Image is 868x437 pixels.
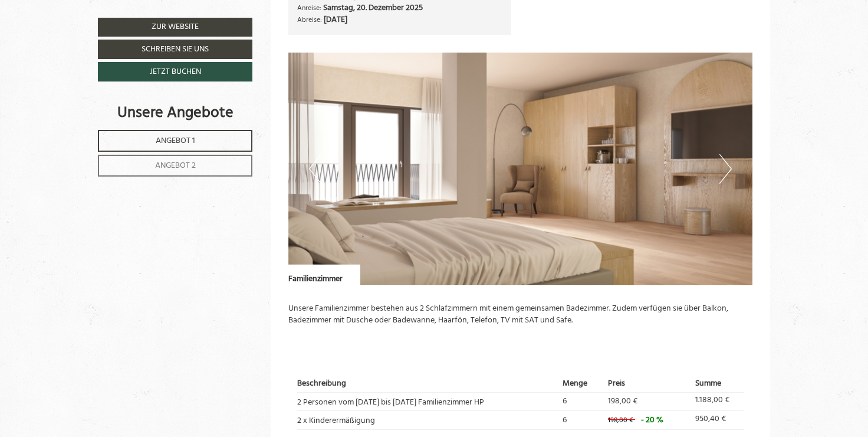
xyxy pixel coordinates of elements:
[98,102,252,124] div: Unsere Angebote
[155,159,196,172] span: Angebot 2
[641,413,663,427] span: - 20 %
[297,376,559,392] th: Beschreibung
[297,411,559,429] td: 2 x Kinderermäßigung
[309,154,321,184] button: Previous
[401,312,465,332] button: Senden
[558,392,604,410] td: 6
[691,392,744,410] td: 1.188,00 €
[558,376,604,392] th: Menge
[18,54,162,61] small: 09:56
[288,303,753,327] p: Unsere Familienzimmer bestehen aus 2 Schlafzimmern mit einem gemeinsamen Badezimmer. Zudem verfüg...
[297,14,322,25] small: Abreise:
[288,265,360,285] div: Familienzimmer
[691,411,744,429] td: 950,40 €
[608,394,637,408] span: 198,00 €
[604,376,691,392] th: Preis
[719,154,732,184] button: Next
[323,1,423,15] b: Samstag, 20. Dezember 2025
[297,2,321,14] small: Anreise:
[288,53,753,285] img: image
[18,34,162,42] div: Berghotel Ratschings
[297,392,559,410] td: 2 Personen vom [DATE] bis [DATE] Familienzimmer HP
[156,134,195,148] span: Angebot 1
[9,31,167,63] div: Guten Tag, wie können wir Ihnen helfen?
[691,376,744,392] th: Summe
[213,9,251,27] div: [DATE]
[98,40,252,59] a: Schreiben Sie uns
[98,62,252,81] a: Jetzt buchen
[324,13,347,27] b: [DATE]
[98,18,252,37] a: Zur Website
[608,415,633,426] span: 198,00 €
[558,411,604,429] td: 6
